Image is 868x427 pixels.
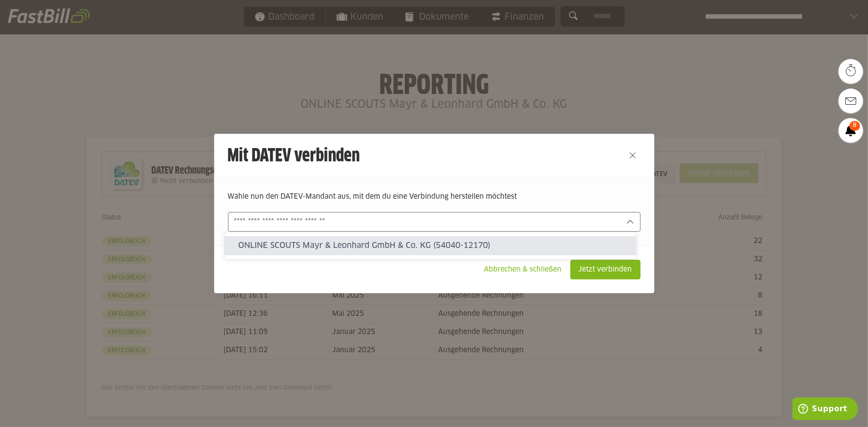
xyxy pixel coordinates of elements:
[570,260,641,279] sl-button: Jetzt verbinden
[476,260,570,279] sl-button: Abbrechen & schließen
[792,397,858,422] iframe: Öffnet ein Widget, in dem Sie weitere Informationen finden
[228,191,641,202] p: Wähle nun den DATEV-Mandant aus, mit dem du eine Verbindung herstellen möchtest
[224,236,636,255] sl-option: ONLINE SCOUTS Mayr & Leonhard GmbH & Co. KG (54040-12170)
[839,118,863,143] a: 8
[849,121,860,131] span: 8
